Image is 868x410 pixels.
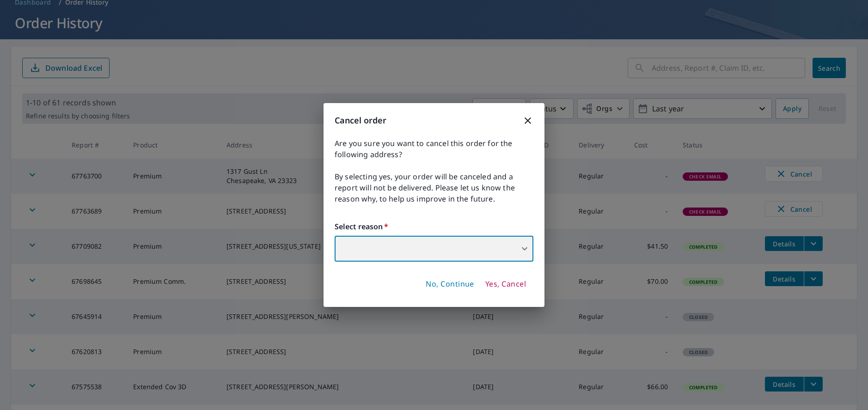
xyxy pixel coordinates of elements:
[335,221,533,232] label: Select reason
[426,279,474,289] span: No, Continue
[422,276,478,292] button: No, Continue
[335,138,533,160] span: Are you sure you want to cancel this order for the following address?
[485,279,526,289] span: Yes, Cancel
[335,236,533,262] div: ​
[482,276,530,292] button: Yes, Cancel
[335,114,533,127] h3: Cancel order
[335,171,533,204] span: By selecting yes, your order will be canceled and a report will not be delivered. Please let us k...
